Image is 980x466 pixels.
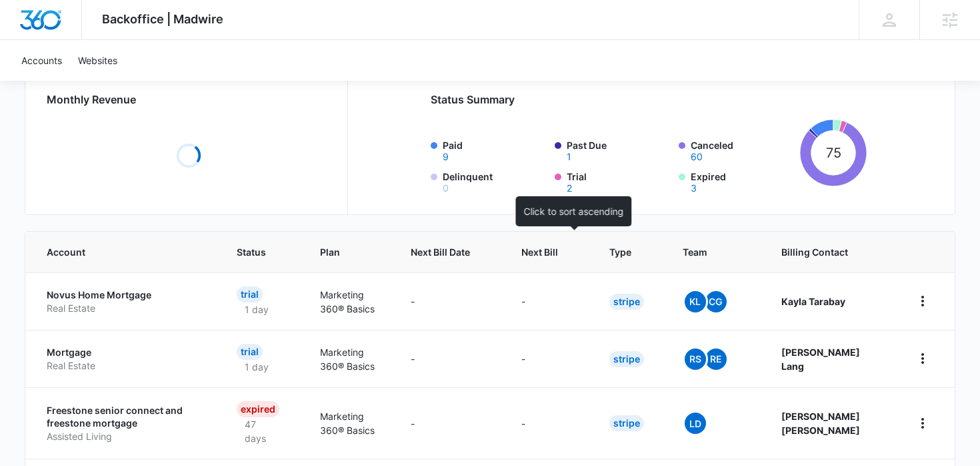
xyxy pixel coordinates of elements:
td: - [395,272,505,330]
button: Paid [443,152,449,162]
span: Billing Contact [781,245,881,259]
strong: Kayla Tarabay [781,296,845,307]
p: Mortgage [47,346,205,359]
span: Plan [320,245,379,259]
a: Novus Home MortgageReal Estate [47,288,205,314]
p: 1 day [237,360,277,374]
strong: [PERSON_NAME] [PERSON_NAME] [781,411,860,436]
label: Past Due [567,138,671,162]
div: Trial [237,286,263,302]
label: Canceled [691,138,795,162]
span: RS [685,348,706,370]
span: Next Bill Date [411,245,470,259]
a: MortgageReal Estate [47,346,205,372]
label: Paid [443,138,547,162]
h2: Status Summary [431,91,867,107]
p: Marketing 360® Basics [320,345,379,373]
p: Freestone senior connect and freestone mortgage [47,404,205,430]
tspan: 75 [826,145,841,161]
span: Next Bill [521,245,558,259]
div: Stripe [609,415,644,431]
span: Team [683,245,730,259]
strong: [PERSON_NAME] Lang [781,346,860,372]
span: Type [609,245,631,259]
td: - [505,387,593,459]
button: home [912,348,933,369]
div: Click to sort ascending [516,196,632,226]
p: Marketing 360® Basics [320,288,379,316]
label: Delinquent [443,170,547,193]
span: KL [685,291,706,312]
p: 1 day [237,302,277,316]
div: Stripe [609,294,644,310]
button: Expired [691,184,697,193]
button: Trial [567,184,572,193]
p: Assisted Living [47,430,205,443]
td: - [505,272,593,330]
td: - [505,330,593,387]
span: CG [705,291,727,312]
label: Expired [691,170,795,193]
span: RE [705,348,727,370]
span: Status [237,245,269,259]
span: LD [685,413,706,434]
p: 47 days [237,417,288,445]
button: Canceled [691,152,703,162]
td: - [395,387,505,459]
button: home [912,290,933,312]
button: Past Due [567,152,571,162]
button: home [912,413,933,434]
div: Stripe [609,351,644,367]
h2: Monthly Revenue [47,91,331,107]
span: Account [47,245,185,259]
td: - [395,330,505,387]
a: Freestone senior connect and freestone mortgageAssisted Living [47,404,205,443]
span: Backoffice | Madwire [102,12,223,26]
p: Real Estate [47,302,205,315]
div: Trial [237,344,263,360]
a: Websites [70,40,125,81]
p: Novus Home Mortgage [47,288,205,302]
div: Expired [237,401,279,417]
label: Trial [567,170,671,193]
p: Real Estate [47,359,205,373]
p: Marketing 360® Basics [320,409,379,437]
a: Accounts [13,40,70,81]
